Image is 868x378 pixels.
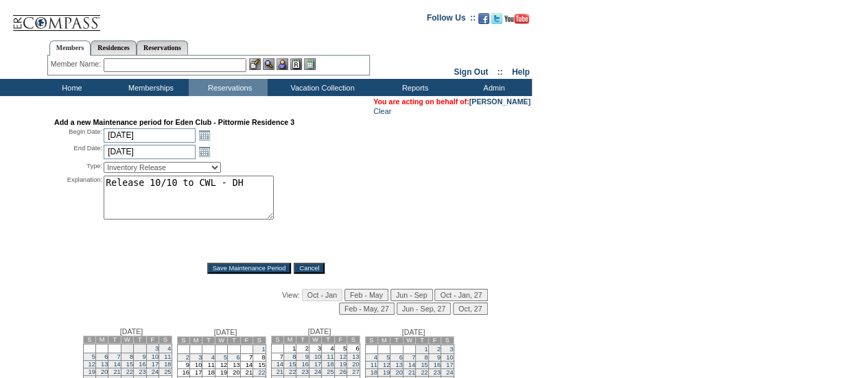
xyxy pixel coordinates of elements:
td: S [83,336,95,344]
div: Explanation: [54,176,102,253]
td: 14 [240,362,253,369]
td: 18 [202,369,215,377]
td: M [283,336,296,344]
a: 4 [211,354,215,361]
img: Compass Home [12,3,101,32]
a: 13 [101,361,108,368]
td: 21 [240,369,253,377]
td: Reservations [189,79,268,96]
a: 15 [126,361,133,368]
td: 3 [309,344,321,353]
a: 18 [164,361,171,368]
a: 6 [236,354,239,361]
a: 14 [277,361,283,368]
a: [PERSON_NAME] [469,97,530,106]
span: [DATE] [402,328,425,336]
a: 8 [130,353,133,360]
img: Become our fan on Facebook [478,13,489,24]
div: Member Name: [51,58,104,70]
a: Become our fan on Facebook [478,17,489,25]
a: 19 [89,368,95,375]
a: 1 [424,346,427,353]
td: 4 [322,344,334,353]
a: 2 [186,354,189,361]
td: T [134,336,146,344]
img: b_calculator.gif [304,58,316,70]
a: 22 [421,369,427,376]
span: [DATE] [308,327,331,335]
a: 5 [386,354,390,361]
td: 19 [215,369,227,377]
div: Begin Date: [54,128,102,143]
td: 2 [134,344,146,353]
a: 10 [152,353,159,360]
td: T [390,337,403,344]
a: 18 [371,369,377,376]
a: 16 [139,361,145,368]
span: [DATE] [120,327,143,335]
td: Memberships [110,79,189,96]
td: S [253,337,266,344]
img: Reservations [290,58,302,70]
a: 4 [167,345,171,352]
a: 21 [408,369,415,376]
a: 22 [126,368,133,375]
td: 6 [347,344,360,353]
a: 3 [155,345,159,352]
a: Open the calendar popup. [197,144,212,159]
td: Admin [453,79,532,96]
a: 15 [289,361,296,368]
a: 12 [383,362,390,368]
a: 19 [383,369,390,376]
a: 11 [164,353,171,360]
a: 25 [327,368,333,375]
a: 22 [258,369,265,376]
td: M [189,337,202,344]
input: Oct - Jan [302,289,342,301]
a: 21 [277,368,283,375]
span: [DATE] [214,328,237,336]
td: S [365,337,377,344]
a: 1 [261,346,265,353]
td: T [202,337,215,344]
a: 11 [371,362,377,368]
a: 16 [301,361,308,368]
td: 20 [228,369,240,377]
td: F [428,337,441,344]
a: 8 [424,354,427,361]
a: 3 [198,354,202,361]
a: 24 [314,368,321,375]
td: W [215,337,227,344]
a: 12 [89,361,95,368]
div: Type: [54,162,102,173]
input: Feb - May, 27 [339,303,395,315]
img: Subscribe to our YouTube Channel [504,14,529,24]
span: View: [282,291,300,299]
a: 14 [408,362,415,368]
img: b_edit.gif [249,58,261,70]
a: 6 [399,354,403,361]
a: 5 [224,354,227,361]
a: 10 [314,353,321,360]
td: 13 [228,362,240,369]
td: W [403,337,415,344]
a: 20 [395,369,402,376]
td: 5 [334,344,347,353]
a: 19 [340,361,347,368]
td: F [240,337,253,344]
td: T [296,336,309,344]
a: 17 [152,361,159,368]
a: 7 [412,354,415,361]
td: 7 [271,353,283,361]
a: 24 [446,369,453,376]
a: 6 [104,353,108,360]
a: 20 [352,361,359,368]
td: S [177,337,189,344]
a: 4 [374,354,377,361]
a: Follow us on Twitter [491,17,502,25]
a: 2 [437,346,441,353]
a: 10 [446,354,453,361]
a: 27 [352,368,359,375]
input: Cancel [294,263,325,274]
a: 8 [292,353,296,360]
